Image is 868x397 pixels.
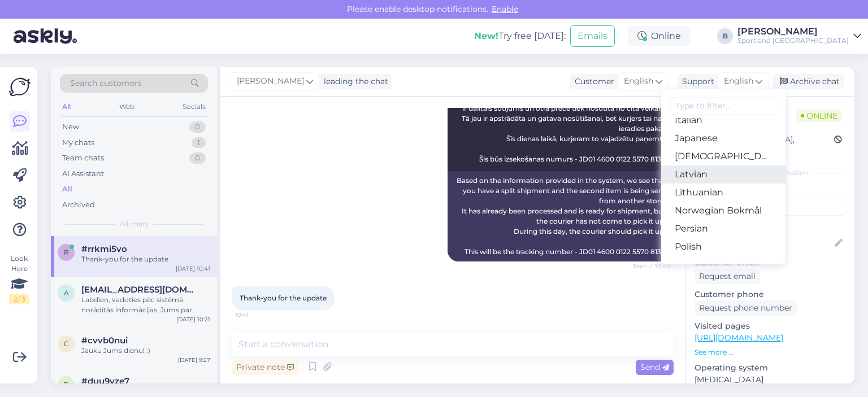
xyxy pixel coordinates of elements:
p: See more ... [695,347,845,357]
div: [PERSON_NAME] [737,27,849,36]
span: Online [796,110,842,122]
span: [PERSON_NAME] [237,75,304,88]
div: 0 [189,121,206,133]
a: Polish [661,238,785,256]
div: All [62,184,72,195]
div: 2 / 3 [9,294,29,304]
div: Thank-you for the update [81,254,210,264]
span: aliseklinta.broka@gmail.com [81,285,199,295]
div: Support [678,76,714,88]
div: Try free [DATE]: [474,29,566,43]
a: Japanese [661,129,785,147]
a: [DEMOGRAPHIC_DATA] [661,147,785,165]
div: AI Assistant [62,168,104,180]
a: Portuguese [661,256,785,274]
span: d [63,380,69,389]
span: c [64,339,69,348]
div: Private note [232,360,298,375]
span: Seen ✓ 10:40 [628,262,670,271]
div: Jauku Jums dienu! :) [81,346,210,356]
span: #rrkmi5vo [81,244,127,254]
span: Send [640,362,669,372]
div: Request phone number [695,300,797,316]
div: leading the chat [319,76,388,88]
div: B [717,28,733,44]
div: Labdien, vadoties pēc sistēmā norādītās informācijas, Jums par preci ADIDAS HYPERGLAM HIGH RISE i... [81,295,210,315]
p: Operating system [695,362,845,374]
div: [DATE] 10:41 [176,264,210,273]
div: Team chats [62,152,104,164]
div: Look Here [9,254,29,304]
div: Request email [695,269,760,284]
div: Web [117,99,137,114]
div: Archived [62,199,95,211]
div: 1 [192,137,206,149]
div: Archive chat [773,74,844,89]
p: [MEDICAL_DATA] [695,374,845,386]
div: Customer [570,76,614,88]
div: Based on the information provided in the system, we see that you have a split shipment and the se... [448,171,674,261]
div: All [60,99,73,114]
a: Italian [661,111,785,129]
p: Customer phone [695,289,845,300]
span: r [64,248,69,256]
div: New [62,121,79,133]
b: New! [474,30,498,41]
button: Emails [570,25,615,47]
div: [DATE] 10:21 [176,315,210,324]
span: 10:41 [235,311,277,319]
input: Type to filter... [670,97,776,115]
span: Search customers [70,77,142,89]
span: #cvvb0nui [81,335,128,346]
a: Norwegian Bokmål [661,202,785,220]
span: English [724,75,753,88]
div: Sportland [GEOGRAPHIC_DATA] [737,36,849,45]
div: 0 [189,152,206,164]
span: English [624,75,653,88]
span: Enable [488,4,522,14]
div: [DATE] 9:27 [178,356,210,364]
span: a [64,289,69,297]
a: Lithuanian [661,184,785,202]
span: #duu9yze7 [81,376,129,386]
span: Thank-you for the update [240,294,327,302]
div: My chats [62,137,94,149]
p: Visited pages [695,320,845,332]
a: Latvian [661,165,785,184]
div: Online [628,26,690,46]
img: Askly Logo [9,76,31,98]
span: All chats [120,219,149,229]
a: [PERSON_NAME]Sportland [GEOGRAPHIC_DATA] [737,27,861,45]
div: Socials [180,99,208,114]
a: Persian [661,220,785,238]
a: [URL][DOMAIN_NAME] [695,333,783,343]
